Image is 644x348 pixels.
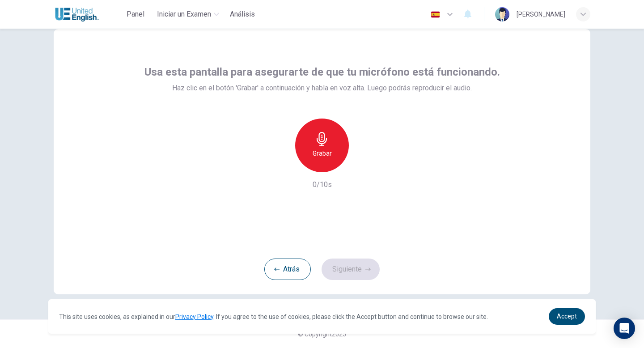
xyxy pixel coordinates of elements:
[153,6,223,22] button: Iniciar un Examen
[157,9,211,20] span: Iniciar un Examen
[264,259,311,280] button: Atrás
[517,9,565,20] div: [PERSON_NAME]
[430,11,441,18] img: es
[549,308,585,325] a: dismiss cookie message
[295,119,349,172] button: Grabar
[54,5,101,23] img: United English logo
[226,6,258,22] button: Análisis
[172,83,472,93] span: Haz clic en el botón 'Grabar' a continuación y habla en voz alta. Luego podrás reproducir el audio.
[54,5,121,23] a: United English logo
[175,313,213,320] a: Privacy Policy
[557,313,577,320] span: Accept
[614,318,635,339] div: Open Intercom Messenger
[313,148,332,159] h6: Grabar
[59,313,488,320] span: This site uses cookies, as explained in our . If you agree to the use of cookies, please click th...
[230,9,255,20] span: Análisis
[127,9,144,20] span: Panel
[121,6,150,22] button: Panel
[144,65,500,79] span: Usa esta pantalla para asegurarte de que tu micrófono está funcionando.
[298,331,346,338] span: © Copyright 2025
[48,299,596,334] div: cookieconsent
[495,7,509,21] img: Profile picture
[313,179,332,190] h6: 0/10s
